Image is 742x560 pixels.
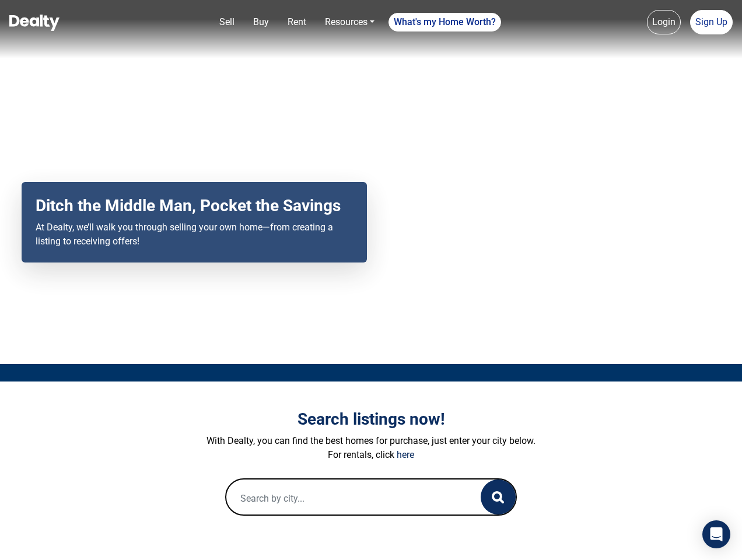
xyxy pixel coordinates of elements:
[47,448,695,462] p: For rentals, click
[47,409,695,429] h3: Search listings now!
[9,15,60,31] img: Dealty - Buy, Sell & Rent Homes
[647,10,681,34] a: Login
[215,10,239,34] a: Sell
[690,10,733,34] a: Sign Up
[320,10,379,34] a: Resources
[702,520,730,548] div: Open Intercom Messenger
[388,13,501,32] a: What's my Home Worth?
[36,196,353,216] h2: Ditch the Middle Man, Pocket the Savings
[47,434,695,448] p: With Dealty, you can find the best homes for purchase, just enter your city below.
[397,449,414,460] a: here
[36,220,353,249] p: At Dealty, we’ll walk you through selling your own home—from creating a listing to receiving offers!
[283,10,311,34] a: Rent
[226,480,457,517] input: Search by city...
[249,10,274,34] a: Buy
